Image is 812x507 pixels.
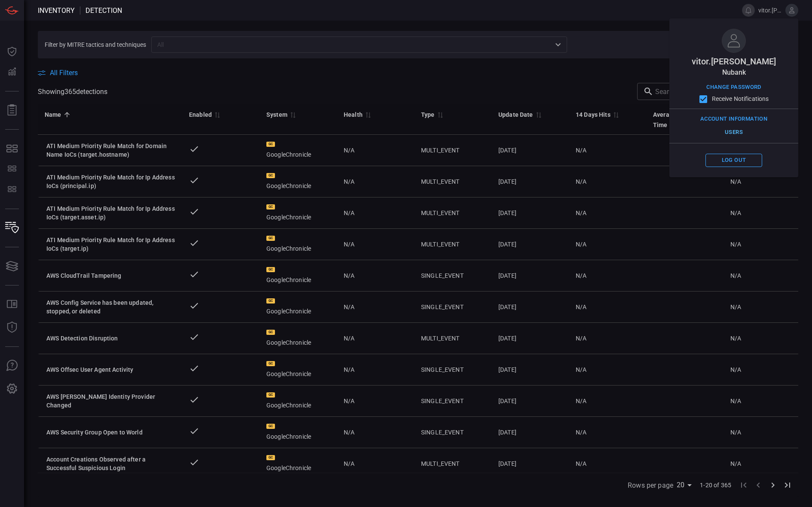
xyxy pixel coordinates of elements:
span: Go to next page [766,480,780,489]
span: Sort by Type ascending [435,111,445,118]
span: Sort by System ascending [287,111,298,118]
span: N/A [730,366,741,373]
span: N/A [730,304,741,310]
span: N/A [730,429,741,436]
span: Go to previous page [751,480,766,489]
button: Account Information [698,112,769,126]
td: [DATE] [491,197,569,229]
td: [DATE] [491,260,569,291]
button: Detections [2,62,22,82]
div: GC [266,455,275,460]
div: GoogleChronicle [266,142,330,159]
span: N/A [576,335,586,342]
button: Preferences [2,379,22,399]
div: GoogleChronicle [266,298,330,316]
input: Search [655,83,742,100]
span: N/A [344,365,354,374]
div: SINGLE_EVENT [421,271,485,280]
span: N/A [344,459,354,468]
span: N/A [344,397,354,405]
td: [DATE] [491,135,569,166]
span: N/A [730,178,741,185]
div: Rows per page [677,478,695,492]
td: [DATE] [491,448,569,480]
td: [DATE] [491,386,569,417]
div: GoogleChronicle [266,455,330,472]
span: N/A [344,271,354,280]
span: N/A [344,428,354,437]
div: SINGLE_EVENT [421,365,485,374]
div: SINGLE_EVENT [421,397,485,405]
span: nubank [722,68,746,76]
span: N/A [344,177,354,186]
button: Reports [2,100,22,121]
span: All Filters [50,69,78,77]
span: N/A [730,209,741,216]
button: Change Password [704,81,763,94]
span: Inventory [38,6,75,15]
div: ATI Medium Priority Rule Match for Ip Address IoCs (target.asset.ip) [46,204,175,222]
span: Sort by Update Date descending [533,111,543,118]
button: Go to next page [766,478,780,492]
div: System [266,109,287,120]
div: MULTI_EVENT [421,334,485,343]
div: AWS CloudTrail Tampering [46,271,175,280]
div: MULTI_EVENT [421,209,485,217]
span: vitor.[PERSON_NAME] [758,7,782,14]
div: GoogleChronicle [266,392,330,410]
button: POTENTIAL COVERAGE [2,159,22,179]
span: N/A [730,272,741,279]
span: N/A [344,240,354,249]
div: ATI Medium Priority Rule Match for Domain Name IoCs (target.hostname) [46,142,175,159]
button: Rule Catalog [2,294,22,315]
div: SINGLE_EVENT [421,303,485,311]
span: Go to first page [736,480,751,489]
button: Log out [705,154,762,167]
div: AWS Detection Disruption [46,334,175,343]
div: Update Date [498,109,533,120]
span: N/A [344,303,354,311]
div: GoogleChronicle [266,424,330,441]
span: 1-20 of 365 [700,481,731,489]
div: GC [266,142,275,147]
div: GoogleChronicle [266,173,330,190]
button: All Filters [38,69,78,77]
span: Sort by 14 Days Hits descending [611,111,621,118]
span: Showing 365 detection s [38,88,107,96]
div: MULTI_EVENT [421,146,485,155]
div: GoogleChronicle [266,204,330,222]
span: N/A [576,429,586,436]
span: vitor.[PERSON_NAME] [692,56,776,67]
button: Ask Us A Question [2,355,22,376]
div: MULTI_EVENT [421,177,485,186]
div: GC [266,298,275,304]
td: [DATE] [491,166,569,197]
div: Health [344,109,363,120]
div: GC [266,173,275,178]
span: N/A [576,366,586,373]
span: N/A [344,209,354,217]
div: AWS SAML Identity Provider Changed [46,392,175,410]
span: N/A [576,241,586,248]
span: N/A [576,398,586,404]
div: GC [266,236,275,241]
span: N/A [576,209,586,216]
button: Threat Intelligence [2,317,22,338]
span: N/A [576,304,586,310]
div: GC [266,330,275,335]
button: CHRONICLE RULE-SET [2,179,22,200]
div: GoogleChronicle [266,267,330,284]
td: [DATE] [491,417,569,448]
span: N/A [576,272,586,279]
span: Sorted by Name ascending [61,111,72,118]
button: Users [705,126,762,139]
span: Receive Notifications [712,94,769,103]
div: GoogleChronicle [266,361,330,378]
button: Open [552,39,564,51]
span: N/A [576,178,586,185]
span: Sort by Health ascending [363,111,373,118]
div: MULTI_EVENT [421,240,485,249]
span: N/A [730,335,741,342]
